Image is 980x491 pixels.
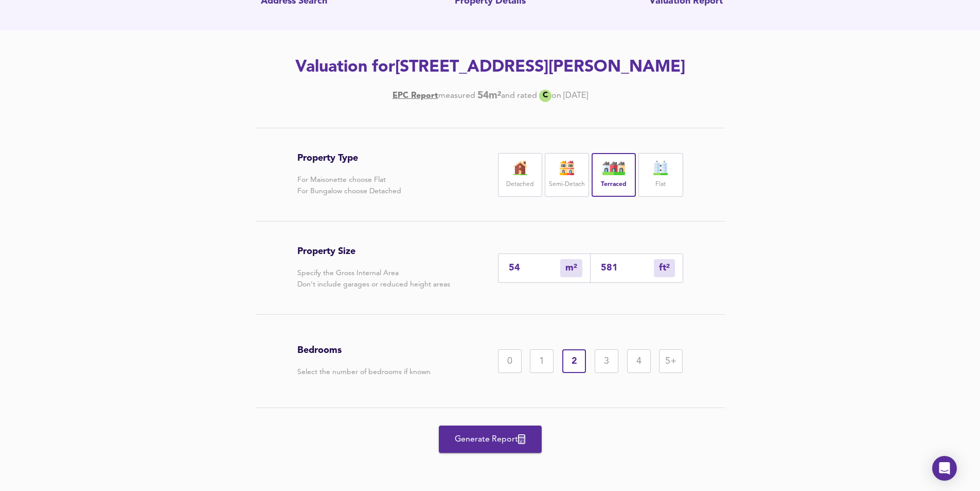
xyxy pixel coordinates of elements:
img: house-icon [601,161,627,175]
div: m² [654,259,675,277]
label: Detached [506,178,533,191]
div: measured [438,90,475,101]
img: house-icon [507,161,533,175]
h3: Property Type [297,153,401,164]
span: Generate Report [449,432,531,447]
img: house-icon [554,161,580,175]
div: 1 [530,349,554,373]
div: on [551,90,561,101]
div: 3 [595,349,618,373]
input: Enter sqm [509,263,560,274]
div: 4 [627,349,651,373]
h3: Bedrooms [297,345,431,356]
div: m² [560,259,582,277]
label: Flat [655,178,666,191]
div: Detached [498,153,542,197]
h2: Valuation for [STREET_ADDRESS][PERSON_NAME] [199,56,781,79]
div: Open Intercom Messenger [932,456,957,481]
button: Generate Report [439,426,542,453]
div: Flat [638,153,683,197]
div: Terraced [592,153,636,197]
label: Terraced [601,178,627,191]
label: Semi-Detach [549,178,585,191]
h3: Property Size [297,246,450,257]
div: 5+ [659,349,683,373]
p: Select the number of bedrooms if known [297,366,431,378]
div: [DATE] [393,90,588,102]
b: 54 m² [477,90,501,101]
div: 0 [498,349,522,373]
input: Sqft [601,263,654,274]
p: Specify the Gross Internal Area Don't include garages or reduced height areas [297,267,450,290]
img: flat-icon [648,161,673,175]
p: For Maisonette choose Flat For Bungalow choose Detached [297,174,401,197]
div: C [539,90,551,102]
a: EPC Report [393,90,438,101]
div: 2 [562,349,586,373]
div: Semi-Detach [545,153,589,197]
div: and rated [501,90,537,101]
